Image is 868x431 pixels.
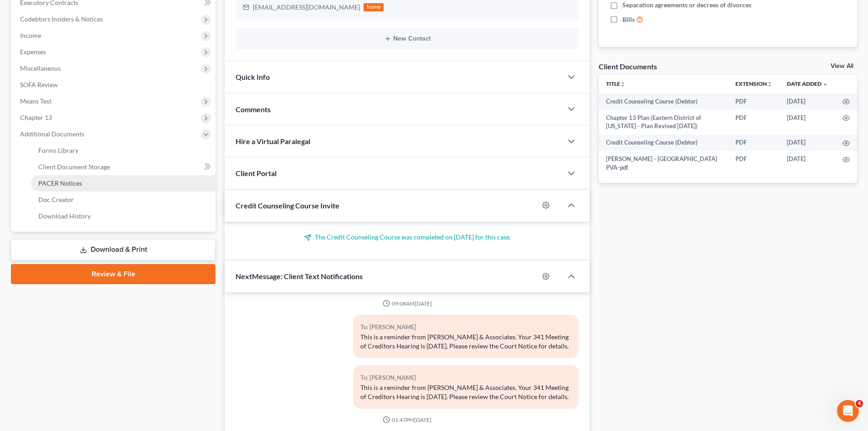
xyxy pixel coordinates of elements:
[606,80,626,87] a: Titleunfold_more
[236,169,277,177] span: Client Portal
[780,109,835,135] td: [DATE]
[38,212,91,220] span: Download History
[599,151,728,176] td: [PERSON_NAME] - [GEOGRAPHIC_DATA] PVA-pdf
[822,82,828,87] i: expand_more
[735,80,772,87] a: Extensionunfold_more
[38,163,110,171] span: Client Document Storage
[364,3,384,11] div: home
[236,137,310,145] span: Hire a Virtual Paralegal
[728,109,780,135] td: PDF
[236,416,579,424] div: 01:47PM[DATE]
[20,114,52,121] span: Chapter 13
[31,142,216,159] a: Forms Library
[599,135,728,151] td: Credit Counseling Course (Debtor)
[728,93,780,109] td: PDF
[599,62,657,71] div: Client Documents
[236,201,339,210] span: Credit Counseling Course Invite
[31,192,216,208] a: Doc Creator
[360,373,571,383] div: To: [PERSON_NAME]
[236,272,363,280] span: NextMessage: Client Text Notifications
[20,31,41,39] span: Income
[20,97,51,105] span: Means Test
[11,264,216,284] a: Review & File
[20,64,61,72] span: Miscellaneous
[236,300,579,307] div: 09:08AM[DATE]
[253,3,360,12] div: [EMAIL_ADDRESS][DOMAIN_NAME]
[780,135,835,151] td: [DATE]
[837,400,859,422] iframe: Intercom live chat
[622,0,751,10] span: Separation agreements or decrees of divorces
[360,322,571,332] div: To: [PERSON_NAME]
[856,400,863,407] span: 4
[780,93,835,109] td: [DATE]
[31,159,216,175] a: Client Document Storage
[831,63,853,69] a: View All
[20,48,46,56] span: Expenses
[31,175,216,192] a: PACER Notices
[236,233,579,242] p: The Credit Counseling Course was completed on [DATE] for this case.
[38,179,82,187] span: PACER Notices
[20,15,103,23] span: Codebtors Insiders & Notices
[360,332,571,351] div: This is a reminder from [PERSON_NAME] & Associates. Your 341 Meeting of Creditors Hearing is [DAT...
[599,93,728,109] td: Credit Counseling Course (Debtor)
[236,73,270,81] span: Quick Info
[780,151,835,176] td: [DATE]
[38,196,74,203] span: Doc Creator
[20,81,58,88] span: SOFA Review
[360,383,571,401] div: This is a reminder from [PERSON_NAME] & Associates. Your 341 Meeting of Creditors Hearing is [DAT...
[767,82,772,87] i: unfold_more
[243,35,571,42] button: New Contact
[620,82,626,87] i: unfold_more
[622,15,635,24] span: Bills
[11,239,216,260] a: Download & Print
[787,80,828,87] a: Date Added expand_more
[13,77,216,93] a: SOFA Review
[728,135,780,151] td: PDF
[236,105,271,114] span: Comments
[728,151,780,176] td: PDF
[20,130,84,138] span: Additional Documents
[31,208,216,224] a: Download History
[38,146,78,154] span: Forms Library
[599,109,728,135] td: Chapter 13 Plan (Eastern District of [US_STATE] - Plan Revised [DATE])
